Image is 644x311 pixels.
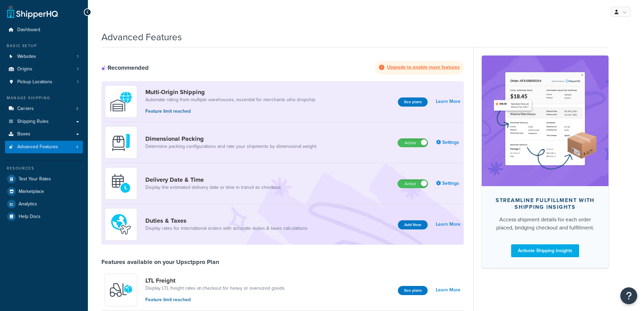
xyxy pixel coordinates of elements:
span: Pickup Locations [17,79,52,85]
label: Active [398,180,428,188]
span: Help Docs [19,214,41,220]
a: Help Docs [5,210,83,223]
button: Open Resource Center [620,287,637,304]
img: gfkeb5ejjkALwAAAABJRU5ErkJggg== [109,172,133,195]
span: Websites [17,54,36,60]
img: feature-image-si-e24932ea9b9fcd0ff835db86be1ff8d589347e8876e1638d903ea230a36726be.png [492,66,598,176]
a: See plans [398,97,428,107]
div: Resources [5,165,83,171]
li: Pickup Locations [5,76,83,88]
span: Carriers [17,106,34,112]
a: Settings [436,138,460,147]
a: Settings [436,179,460,188]
a: Multi-Origin Shipping [145,88,315,96]
span: Dashboard [17,27,40,33]
img: icon-duo-feat-landed-cost-7136b061.png [109,213,133,236]
span: 4 [76,144,78,150]
li: Advanced Features [5,141,83,153]
p: Feature limit reached [145,296,285,304]
a: LTL Freight [145,277,285,284]
span: Origins [17,66,32,72]
a: Marketplace [5,185,83,198]
a: Automate rating from multiple warehouses, essential for merchants who dropship [145,96,315,103]
a: Shipping Rules [5,115,83,128]
div: Streamline Fulfillment with Shipping Insights [493,197,598,210]
a: Origins1 [5,63,83,75]
img: WatD5o0RtDAAAAAElFTkSuQmCC [109,90,133,113]
button: Add Now [398,220,428,229]
a: Display the estimated delivery date or time in transit as checkout. [145,184,282,191]
h1: Advanced Features [101,30,182,44]
div: Features available on your Upsctppro Plan [101,258,219,266]
div: Basic Setup [5,43,83,49]
span: 3 [76,106,78,112]
img: y79ZsPf0fXUFUhFXDzUgf+ktZg5F2+ohG75+v3d2s1D9TjoU8PiyCIluIjV41seZevKCRuEjTPPOKHJsQcmKCXGdfprl3L4q7... [109,278,133,302]
p: Feature limit reached [145,108,315,115]
a: Carriers3 [5,103,83,115]
span: Analytics [19,201,37,207]
a: Activate Shipping Insights [511,244,579,257]
a: Pickup Locations1 [5,76,83,88]
img: DTVBYsAAAAAASUVORK5CYII= [109,131,133,154]
a: Dimensional Packing [145,135,316,142]
a: Duties & Taxes [145,217,308,224]
strong: Upgrade to enable more features [387,64,460,71]
li: Websites [5,50,83,63]
span: 1 [77,54,78,60]
a: Websites1 [5,50,83,63]
a: Learn More [436,285,460,295]
div: Access shipment details for each order placed, bridging checkout and fulfillment. [493,216,598,232]
li: Carriers [5,103,83,115]
a: Advanced Features4 [5,141,83,153]
a: Learn More [436,220,460,229]
span: Test Your Rates [19,176,51,182]
a: Analytics [5,198,83,210]
span: 1 [77,66,78,72]
span: Marketplace [19,189,44,195]
a: See plans [398,286,428,295]
a: Test Your Rates [5,173,83,185]
label: Active [398,139,428,147]
a: Display LTL freight rates at checkout for heavy or oversized goods [145,285,285,292]
span: 1 [77,79,78,85]
a: Learn More [436,97,460,106]
a: Display rates for international orders with accurate duties & taxes calculations [145,225,308,232]
a: Determine packing configurations and rate your shipments by dimensional weight [145,143,316,150]
span: Shipping Rules [17,119,49,125]
a: Delivery Date & Time [145,176,282,183]
li: Origins [5,63,83,75]
span: Advanced Features [17,144,58,150]
a: Boxes [5,128,83,140]
span: Boxes [17,131,30,137]
div: Recommended [101,64,149,71]
a: Dashboard [5,24,83,36]
div: Manage Shipping [5,95,83,101]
